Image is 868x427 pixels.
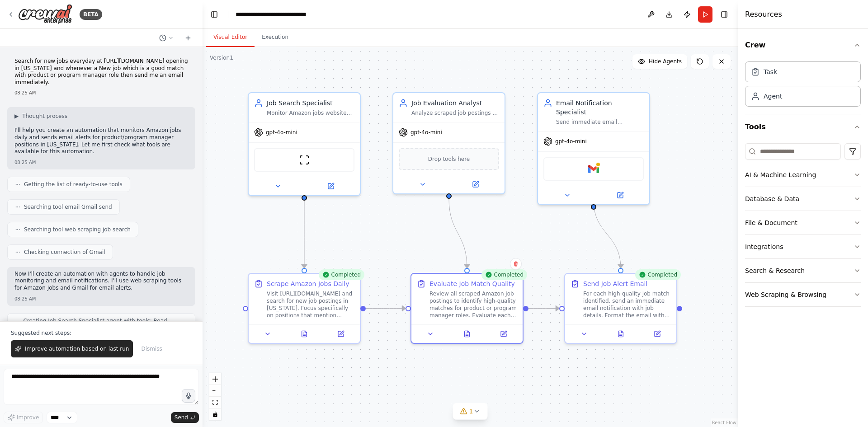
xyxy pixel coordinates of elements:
[24,181,123,188] span: Getting the list of ready-to-use tools
[453,403,488,420] button: 1
[556,118,644,126] div: Send immediate email notifications about promising job opportunities, formatting job details in a...
[745,140,861,314] div: Tools
[410,273,524,344] div: CompletedEvaluate Job Match QualityReview all scraped Amazon job postings to identify high-qualit...
[24,226,131,233] span: Searching tool web scraping job search
[210,54,233,61] div: Version 1
[299,155,310,165] img: ScrapeWebsiteTool
[745,163,861,187] button: AI & Machine Learning
[248,273,361,344] div: CompletedScrape Amazon Jobs DailyVisit [URL][DOMAIN_NAME] and search for new job postings in [US_...
[764,67,777,76] div: Task
[267,99,354,108] div: Job Search Specialist
[14,159,188,166] div: 08:25 AM
[325,328,356,339] button: Open in side panel
[642,328,673,339] button: Open in side panel
[588,164,599,174] img: Gmail
[11,340,133,357] button: Improve automation based on last run
[319,269,364,280] div: Completed
[209,373,221,385] button: zoom in
[80,9,102,20] div: BETA
[14,58,188,86] p: Search for new jobs everyday at [URL][DOMAIN_NAME] opening in [US_STATE] and whenever a New job w...
[745,114,861,140] button: Tools
[248,92,361,196] div: Job Search SpecialistMonitor Amazon jobs website daily to identify new Product Manager and Progra...
[450,179,501,190] button: Open in side panel
[745,211,861,235] button: File & Document
[583,279,647,288] div: Send Job Alert Email
[745,170,816,179] div: AI & Machine Learning
[528,304,559,313] g: Edge from 5c263d82-7fb9-4c6d-a087-ce2772ca9e9e to f82e32a8-32d2-4edc-8ab0-b169ecd199bd
[267,109,354,117] div: Monitor Amazon jobs website daily to identify new Product Manager and Program Manager positions i...
[305,181,356,192] button: Open in side panel
[745,235,861,258] button: Integrations
[745,242,783,251] div: Integrations
[209,397,221,408] button: fit view
[236,10,307,19] nav: breadcrumb
[4,412,43,423] button: Improve
[267,279,349,288] div: Scrape Amazon Jobs Daily
[300,201,309,268] g: Edge from 95d30ab1-d5f2-438a-a7cc-38e65cc2e34a to 491fc9dc-caee-48d9-af65-0bcefa03fa02
[18,4,72,24] img: Logo
[745,259,861,282] button: Search & Research
[632,54,687,69] button: Hide Agents
[14,113,67,120] button: ▶Thought process
[23,317,188,332] span: Creating Job Search Specialist agent with tools: Read website content
[429,290,517,319] div: Review all scraped Amazon job postings to identify high-quality matches for product or program ma...
[745,9,782,20] h4: Resources
[745,33,861,58] button: Crew
[25,345,129,352] span: Improve automation based on last run
[448,328,486,339] button: View output
[510,258,522,270] button: Delete node
[649,58,682,65] span: Hide Agents
[602,328,640,339] button: View output
[156,33,177,43] button: Switch to previous chat
[366,304,406,313] g: Edge from 491fc9dc-caee-48d9-af65-0bcefa03fa02 to 5c263d82-7fb9-4c6d-a087-ce2772ca9e9e
[14,296,188,302] div: 08:25 AM
[209,408,221,420] button: toggle interactivity
[745,266,805,275] div: Search & Research
[564,273,677,344] div: CompletedSend Job Alert EmailFor each high-quality job match identified, send an immediate email ...
[14,113,19,120] span: ▶
[266,129,297,136] span: gpt-4o-mini
[718,8,731,21] button: Hide right sidebar
[712,420,736,425] a: React Flow attribution
[745,58,861,114] div: Crew
[209,373,221,420] div: React Flow controls
[583,290,671,319] div: For each high-quality job match identified, send an immediate email notification with job details...
[429,279,515,288] div: Evaluate Job Match Quality
[764,92,782,101] div: Agent
[141,345,162,352] span: Dismiss
[181,33,195,43] button: Start a new chat
[745,218,797,227] div: File & Document
[208,8,221,21] button: Hide left sidebar
[555,138,587,145] span: gpt-4o-mini
[411,109,499,117] div: Analyze scraped job postings to determine if they are good matches for product or program manager...
[206,28,255,47] button: Visual Editor
[444,199,472,268] g: Edge from b7f15a5e-7cd8-4cbc-95ed-d78c79c7c3d6 to 5c263d82-7fb9-4c6d-a087-ce2772ca9e9e
[488,328,519,339] button: Open in side panel
[410,129,442,136] span: gpt-4o-mini
[14,271,188,292] p: Now I'll create an automation with agents to handle job monitoring and email notifications. I'll ...
[745,194,799,203] div: Database & Data
[171,412,199,423] button: Send
[635,269,681,280] div: Completed
[469,407,473,416] span: 1
[745,187,861,211] button: Database & Data
[24,203,112,211] span: Searching tool email Gmail send
[481,269,527,280] div: Completed
[255,28,296,47] button: Execution
[537,92,650,205] div: Email Notification SpecialistSend immediate email notifications about promising job opportunities...
[209,385,221,397] button: zoom out
[745,290,826,299] div: Web Scraping & Browsing
[589,201,625,268] g: Edge from 3a89fd3d-dd7b-4d66-a40e-7609b87f5841 to f82e32a8-32d2-4edc-8ab0-b169ecd199bd
[17,414,39,421] span: Improve
[11,329,192,337] p: Suggested next steps:
[285,328,324,339] button: View output
[14,89,188,96] div: 08:25 AM
[745,283,861,306] button: Web Scraping & Browsing
[428,155,470,164] span: Drop tools here
[392,92,505,194] div: Job Evaluation AnalystAnalyze scraped job postings to determine if they are good matches for prod...
[267,290,354,319] div: Visit [URL][DOMAIN_NAME] and search for new job postings in [US_STATE]. Focus specifically on pos...
[24,249,105,256] span: Checking connection of Gmail
[22,113,67,120] span: Thought process
[182,389,195,403] button: Click to speak your automation idea
[137,340,166,357] button: Dismiss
